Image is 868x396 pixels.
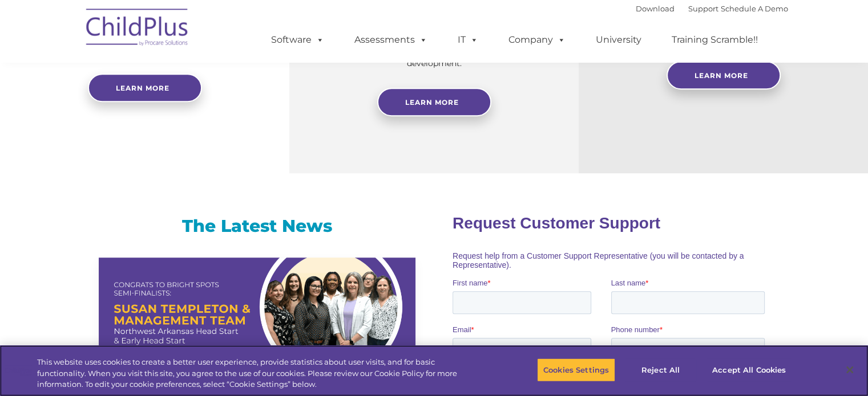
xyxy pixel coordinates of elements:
div: This website uses cookies to create a better user experience, provide statistics about user visit... [37,357,478,390]
a: Support [688,4,718,13]
font: | [636,4,788,13]
button: Close [837,357,862,382]
a: Learn More [377,88,491,116]
button: Accept All Cookies [706,358,792,382]
img: ChildPlus by Procare Solutions [80,1,195,58]
span: Learn more [116,84,169,92]
span: Learn More [695,71,748,80]
a: University [584,28,653,51]
a: Learn more [88,74,202,102]
a: Company [497,28,577,51]
span: Learn More [405,98,459,107]
a: Schedule A Demo [721,4,788,13]
a: IT [446,28,490,51]
button: Reject All [625,358,696,382]
a: Learn More [667,61,781,89]
a: Software [260,28,336,51]
span: Phone number [159,122,207,130]
a: Download [636,4,675,13]
span: Last name [159,75,193,84]
h3: The Latest News [99,215,415,238]
a: Assessments [343,28,439,51]
a: Training Scramble!! [660,28,769,51]
button: Cookies Settings [537,358,615,382]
